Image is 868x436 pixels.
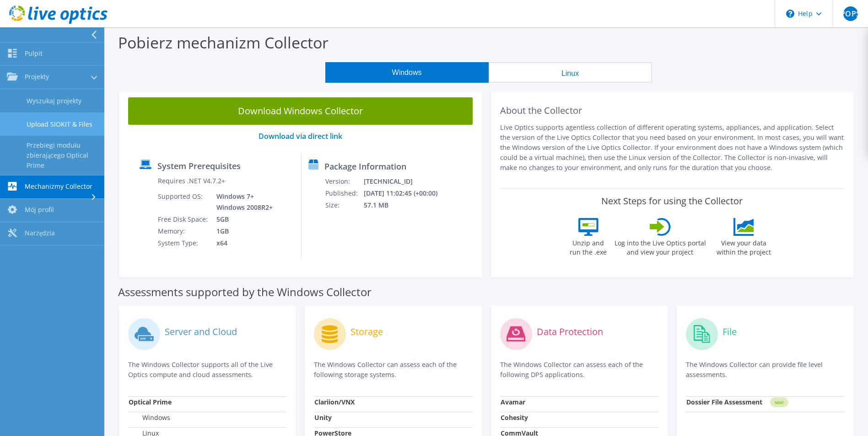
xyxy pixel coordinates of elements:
[128,360,286,380] p: The Windows Collector supports all of the Live Optics compute and cloud assessments.
[614,236,706,257] label: Log into the Live Optics portal and view your project
[500,122,845,173] p: Live Optics supports agentless collection of different operating systems, appliances, and applica...
[363,199,449,211] td: 57.1 MB
[259,131,342,141] a: Download via direct link
[501,398,525,406] strong: Avamar
[210,213,275,225] td: 5GB
[501,413,528,422] strong: Cohesity
[314,413,332,422] strong: Unity
[210,191,275,213] td: Windows 7+ Windows 2008R2+
[786,10,794,18] svg: \n
[129,413,170,422] label: Windows
[325,175,363,187] td: Version:
[158,176,225,186] label: Requires .NET V4.7.2+
[774,400,783,405] tspan: NEW!
[165,327,237,336] label: Server and Cloud
[157,225,210,237] td: Memory:
[489,62,652,83] button: Linux
[500,360,658,380] p: The Windows Collector can assess each of the following DPS applications.
[314,360,472,380] p: The Windows Collector can assess each of the following storage systems.
[325,187,363,199] td: Published:
[325,199,363,211] td: Size:
[843,6,858,21] span: POPS
[567,236,609,257] label: Unzip and run the .exe
[350,327,383,336] label: Storage
[537,327,603,336] label: Data Protection
[129,398,172,406] strong: Optical Prime
[118,287,372,297] label: Assessments supported by the Windows Collector
[210,237,275,249] td: x64
[363,187,449,199] td: [DATE] 11:02:45 (+00:00)
[157,213,210,225] td: Free Disk Space:
[157,237,210,249] td: System Type:
[711,236,777,257] label: View your data within the project
[118,32,329,53] label: Pobierz mechanizm Collector
[601,196,743,207] label: Next Steps for using the Collector
[363,175,449,187] td: [TECHNICAL_ID]
[686,360,844,380] p: The Windows Collector can provide file level assessments.
[325,62,489,83] button: Windows
[324,162,406,171] label: Package Information
[314,398,355,406] strong: Clariion/VNX
[210,225,275,237] td: 1GB
[686,398,762,406] strong: Dossier File Assessment
[128,97,473,125] a: Download Windows Collector
[157,191,210,213] td: Supported OS:
[500,105,845,116] h2: About the Collector
[722,327,737,336] label: File
[157,161,241,170] label: System Prerequisites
